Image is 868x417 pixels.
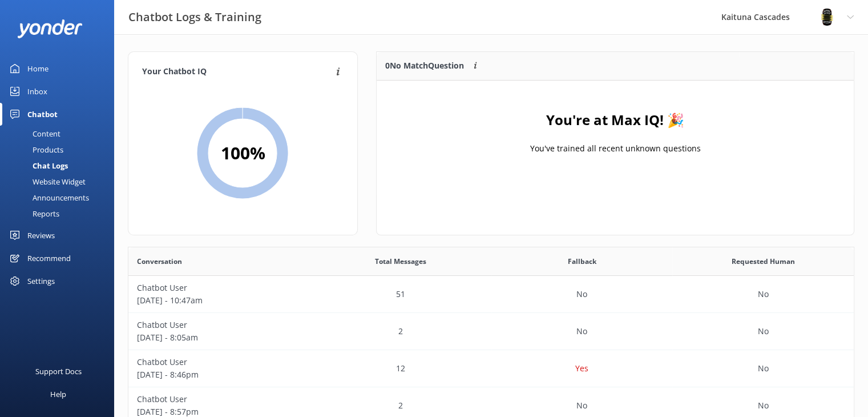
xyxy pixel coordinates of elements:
p: No [576,288,587,300]
p: No [758,288,769,300]
div: row [128,276,854,313]
h3: Chatbot Logs & Training [128,8,261,26]
a: Website Widget [7,174,114,190]
h4: Your Chatbot IQ [142,66,333,78]
p: Chatbot User [137,319,301,331]
img: yonder-white-logo.png [17,19,83,38]
p: 51 [396,288,405,300]
a: Chat Logs [7,158,114,174]
div: Reviews [27,224,55,247]
div: Settings [27,270,55,292]
p: [DATE] - 10:47am [137,294,301,307]
p: You've trained all recent unknown questions [530,142,700,155]
a: Reports [7,206,114,222]
div: Support Docs [35,360,82,383]
p: 0 No Match Question [385,59,464,72]
div: row [128,350,854,387]
h4: You're at Max IQ! 🎉 [546,109,684,131]
div: Help [50,383,66,406]
p: No [758,325,769,338]
p: Chatbot User [137,282,301,294]
div: Home [27,57,49,80]
div: Chatbot [27,103,58,126]
p: 12 [396,362,405,375]
p: 2 [398,399,403,412]
p: Chatbot User [137,393,301,406]
p: [DATE] - 8:05am [137,331,301,344]
div: Website Widget [7,174,86,190]
p: No [576,399,587,412]
img: 802-1755650174.png [818,9,835,26]
div: Content [7,126,60,142]
div: Reports [7,206,59,222]
span: Total Messages [375,256,426,267]
div: Inbox [27,80,47,103]
span: Requested Human [732,256,795,267]
p: 2 [398,325,403,338]
p: No [758,399,769,412]
p: Yes [575,362,588,375]
span: Fallback [567,256,596,267]
a: Content [7,126,114,142]
p: No [758,362,769,375]
span: Conversation [137,256,182,267]
div: Recommend [27,247,71,270]
p: Chatbot User [137,356,301,368]
div: Chat Logs [7,158,68,174]
a: Announcements [7,190,114,206]
div: Announcements [7,190,89,206]
div: Products [7,142,63,158]
a: Products [7,142,114,158]
div: grid [377,81,854,195]
div: row [128,313,854,350]
h2: 100 % [220,139,265,167]
p: [DATE] - 8:46pm [137,368,301,381]
p: No [576,325,587,338]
